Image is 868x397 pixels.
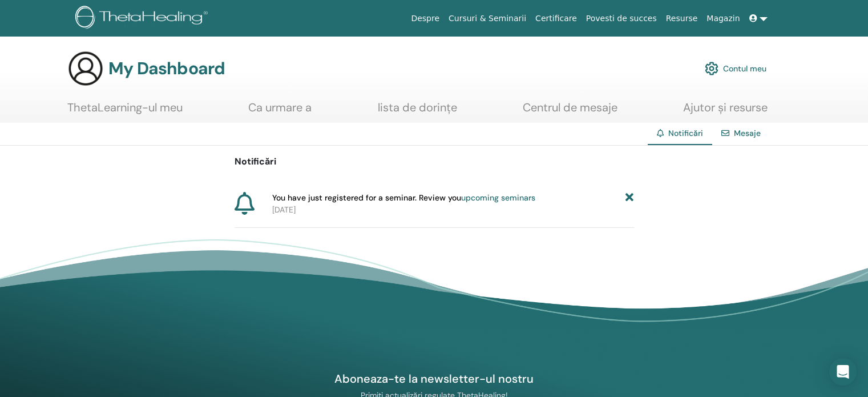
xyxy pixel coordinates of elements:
a: Contul meu [705,56,766,81]
a: Povesti de succes [582,8,661,29]
a: Ajutor și resurse [683,101,768,123]
a: lista de dorințe [378,101,457,123]
a: Centrul de mesaje [523,101,617,123]
p: [DATE] [272,204,634,216]
span: Notificări [668,128,703,138]
h3: My Dashboard [108,58,225,79]
a: Despre [406,8,444,29]
a: Resurse [661,8,703,29]
a: Cursuri & Seminarii [444,8,531,29]
div: Open Intercom Messenger [829,358,857,386]
a: Certificare [531,8,582,29]
img: cog.svg [705,59,718,78]
span: You have just registered for a seminar. Review you [272,192,535,204]
img: logo.png [75,6,212,31]
p: Notificări [235,155,634,169]
a: Mesaje [734,128,761,138]
a: Magazin [702,8,744,29]
h4: Aboneaza-te la newsletter-ul nostru [302,371,566,386]
a: ThetaLearning-ul meu [67,101,183,123]
a: Ca urmare a [248,101,312,123]
img: generic-user-icon.jpg [67,50,104,87]
a: upcoming seminars [461,193,535,203]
